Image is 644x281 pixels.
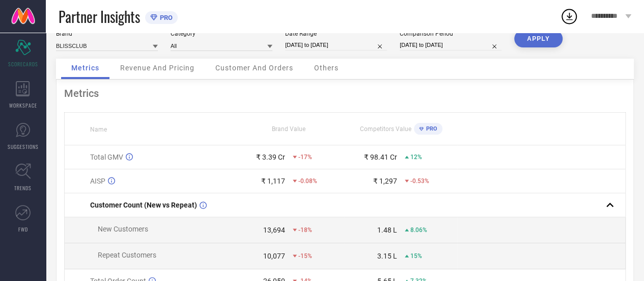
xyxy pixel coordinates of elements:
span: Repeat Customers [98,251,156,259]
span: Others [314,64,339,72]
span: 15% [410,252,422,260]
button: APPLY [514,30,563,47]
span: FWD [18,225,28,233]
div: Category [171,30,272,37]
span: Metrics [71,64,99,72]
span: -17% [298,154,312,161]
span: TRENDS [14,184,32,192]
span: -0.53% [410,177,429,185]
span: -0.08% [298,177,317,185]
span: Brand Value [272,125,305,133]
div: Open download list [560,7,578,25]
span: Revenue And Pricing [120,64,194,72]
input: Select date range [285,40,387,50]
span: -18% [298,226,312,234]
span: SCORECARDS [8,60,38,68]
span: PRO [424,125,437,132]
span: 8.06% [410,226,427,234]
div: 10,077 [263,252,285,260]
span: Competitors Value [360,125,411,133]
span: Customer Count (New vs Repeat) [90,201,197,209]
span: 12% [410,154,422,161]
div: 13,694 [263,226,285,234]
div: 3.15 L [377,252,397,260]
div: ₹ 3.39 Cr [256,153,285,161]
div: ₹ 1,117 [261,177,285,185]
span: Partner Insights [59,6,140,27]
span: Total GMV [90,153,123,161]
span: SUGGESTIONS [8,143,39,150]
span: AISP [90,177,105,185]
div: Comparison Period [400,30,501,37]
span: -15% [298,252,312,260]
span: Customer And Orders [215,64,293,72]
div: Brand [56,30,158,37]
div: 1.48 L [377,226,397,234]
div: Metrics [64,87,626,99]
div: ₹ 98.41 Cr [364,153,397,161]
span: Name [90,126,107,133]
input: Select comparison period [400,40,501,50]
span: New Customers [98,225,148,233]
span: PRO [157,14,173,21]
div: Date Range [285,30,387,37]
span: WORKSPACE [9,101,37,109]
div: ₹ 1,297 [373,177,397,185]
